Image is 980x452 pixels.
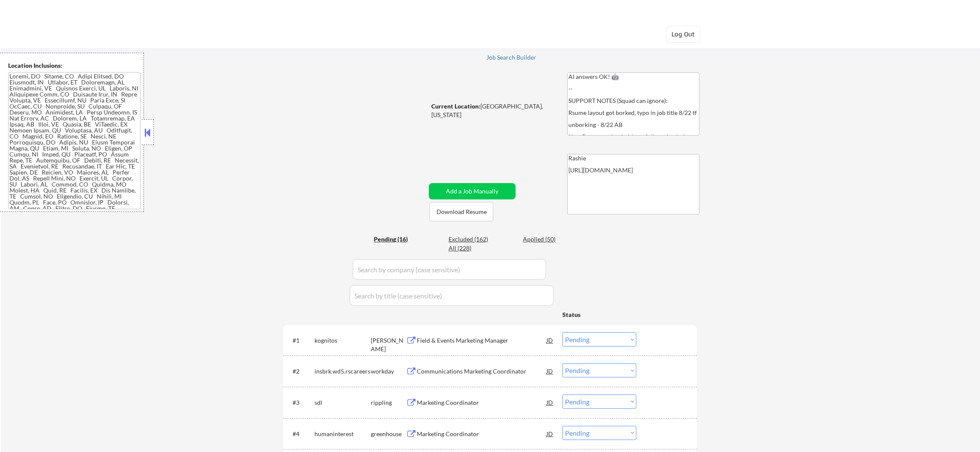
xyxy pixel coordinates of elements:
[371,336,406,353] div: [PERSON_NAME]
[293,398,308,407] div: #3
[314,336,371,345] div: kognitos
[546,426,554,441] div: JD
[486,54,537,63] a: Job Search Builder
[666,26,700,43] button: Log Out
[314,367,371,376] div: insbrk.wd5.rscareers
[314,398,371,407] div: sdl
[8,61,140,70] div: Location Inclusions:
[293,336,308,345] div: #1
[562,307,636,322] div: Status
[350,285,554,306] input: Search by title (case sensitive)
[371,367,406,376] div: workday
[431,102,553,119] div: [GEOGRAPHIC_DATA], [US_STATE]
[486,54,537,60] div: Job Search Builder
[449,235,492,244] div: Excluded (162)
[449,244,492,253] div: All (228)
[417,367,546,376] div: Communications Marketing Coordinator
[429,183,516,199] button: Add a Job Manually
[417,430,546,438] div: Marketing Coordinator
[430,202,493,221] button: Download Resume
[546,395,554,410] div: JD
[374,235,417,244] div: Pending (16)
[417,336,546,345] div: Field & Events Marketing Manager
[417,398,546,407] div: Marketing Coordinator
[293,367,308,376] div: #2
[371,398,406,407] div: rippling
[314,430,371,438] div: humaninterest
[371,430,406,438] div: greenhouse
[353,259,546,280] input: Search by company (case sensitive)
[293,430,308,438] div: #4
[523,235,566,244] div: Applied (50)
[546,332,554,348] div: JD
[431,102,480,110] strong: Current Location:
[546,363,554,379] div: JD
